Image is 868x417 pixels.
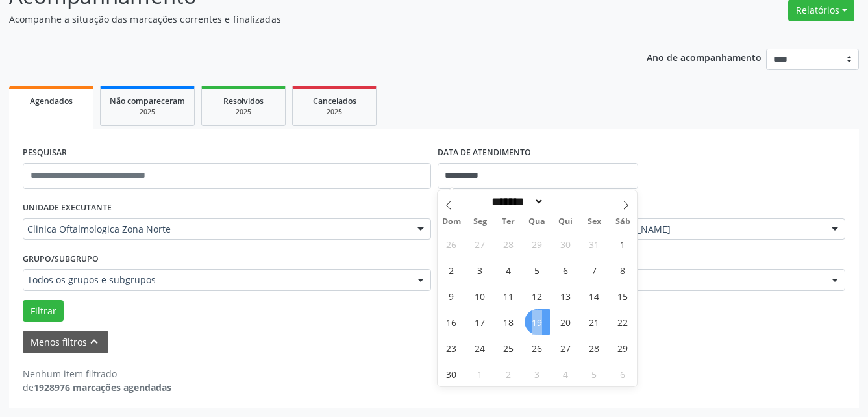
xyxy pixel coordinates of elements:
[582,231,607,257] span: Outubro 31, 2025
[30,95,73,107] span: Agendados
[608,218,637,226] span: Sáb
[496,231,521,257] span: Outubro 28, 2025
[496,309,521,335] span: Novembro 18, 2025
[544,195,587,208] input: Year
[525,283,550,309] span: Novembro 12, 2025
[610,283,636,309] span: Novembro 15, 2025
[553,283,578,309] span: Novembro 13, 2025
[467,257,493,283] span: Novembro 3, 2025
[553,257,578,283] span: Novembro 6, 2025
[553,231,578,257] span: Outubro 30, 2025
[9,12,604,26] p: Acompanhe a situação das marcações correntes e finalizadas
[494,218,523,226] span: Ter
[302,107,367,117] div: 2025
[439,361,464,386] span: Novembro 30, 2025
[496,361,521,386] span: Dezembro 2, 2025
[313,95,356,107] span: Cancelados
[525,309,550,335] span: Novembro 19, 2025
[496,283,521,309] span: Novembro 11, 2025
[525,257,550,283] span: Novembro 5, 2025
[523,218,551,226] span: Qua
[525,335,550,360] span: Novembro 26, 2025
[23,143,67,163] label: PESQUISAR
[610,361,636,386] span: Dezembro 6, 2025
[496,335,521,360] span: Novembro 25, 2025
[467,283,493,309] span: Novembro 10, 2025
[27,273,404,286] span: Todos os grupos e subgrupos
[488,195,545,208] select: Month
[439,335,464,360] span: Novembro 23, 2025
[23,249,99,269] label: Grupo/Subgrupo
[223,95,264,107] span: Resolvidos
[110,95,185,107] span: Não compareceram
[551,218,580,226] span: Qui
[467,309,493,335] span: Novembro 17, 2025
[467,231,493,257] span: Outubro 27, 2025
[525,231,550,257] span: Outubro 29, 2025
[610,335,636,360] span: Novembro 29, 2025
[34,381,171,394] strong: 1928976 marcações agendadas
[439,257,464,283] span: Novembro 2, 2025
[647,49,762,65] p: Ano de acompanhamento
[553,335,578,360] span: Novembro 27, 2025
[610,309,636,335] span: Novembro 22, 2025
[23,300,64,322] button: Filtrar
[23,198,112,218] label: UNIDADE EXECUTANTE
[467,335,493,360] span: Novembro 24, 2025
[582,361,607,386] span: Dezembro 5, 2025
[525,361,550,386] span: Dezembro 3, 2025
[582,257,607,283] span: Novembro 7, 2025
[439,283,464,309] span: Novembro 9, 2025
[211,107,276,117] div: 2025
[438,143,531,163] label: DATA DE ATENDIMENTO
[23,331,108,353] button: Menos filtroskeyboard_arrow_up
[610,231,636,257] span: Novembro 1, 2025
[553,309,578,335] span: Novembro 20, 2025
[580,218,608,226] span: Sex
[439,231,464,257] span: Outubro 26, 2025
[110,107,185,117] div: 2025
[553,361,578,386] span: Dezembro 4, 2025
[27,223,404,236] span: Clinica Oftalmologica Zona Norte
[610,257,636,283] span: Novembro 8, 2025
[465,218,494,226] span: Seg
[582,309,607,335] span: Novembro 21, 2025
[87,335,101,349] i: keyboard_arrow_up
[467,361,493,386] span: Dezembro 1, 2025
[438,218,466,226] span: Dom
[439,309,464,335] span: Novembro 16, 2025
[23,367,171,381] div: Nenhum item filtrado
[582,283,607,309] span: Novembro 14, 2025
[23,381,171,394] div: de
[496,257,521,283] span: Novembro 4, 2025
[582,335,607,360] span: Novembro 28, 2025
